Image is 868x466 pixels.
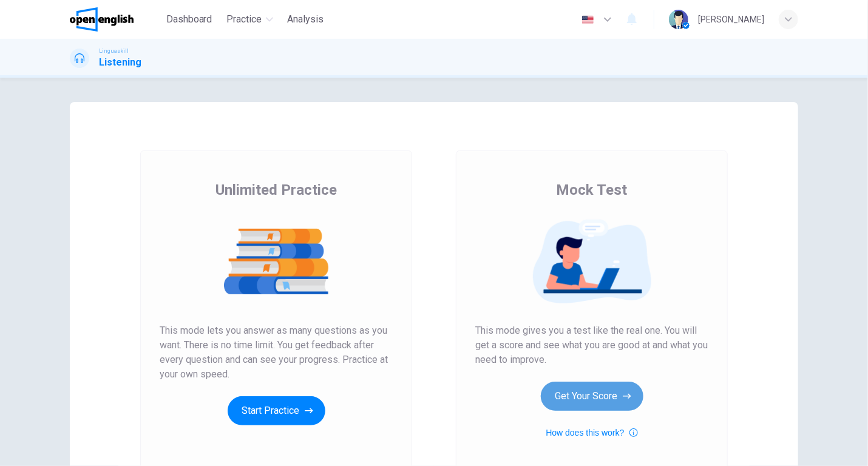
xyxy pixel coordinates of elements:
[161,8,217,30] button: Dashboard
[475,323,708,367] span: This mode gives you a test like the real one. You will get a score and see what you are good at a...
[228,396,325,425] button: Start Practice
[227,12,262,27] span: Practice
[698,12,764,27] div: [PERSON_NAME]
[215,180,337,200] span: Unlimited Practice
[166,12,212,27] span: Dashboard
[222,8,278,30] button: Practice
[160,323,393,382] span: This mode lets you answer as many questions as you want. There is no time limit. You get feedback...
[546,425,637,440] button: How does this work?
[541,382,643,411] button: Get Your Score
[283,8,329,30] button: Analysis
[669,10,688,29] img: Profile picture
[70,7,161,32] a: OpenEnglish logo
[557,180,628,200] span: Mock Test
[70,7,134,32] img: OpenEnglish logo
[99,47,129,55] span: Linguaskill
[580,15,595,24] img: en
[99,55,141,70] h1: Listening
[288,12,324,27] span: Analysis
